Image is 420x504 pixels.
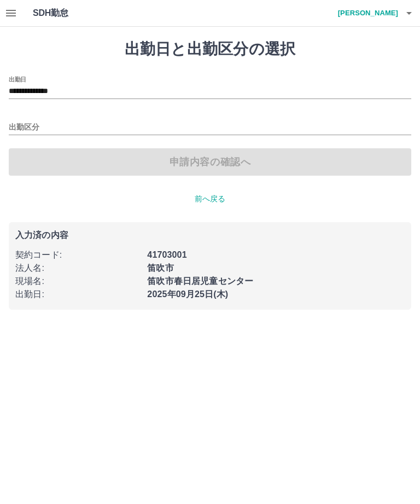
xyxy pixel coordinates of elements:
[15,288,141,301] p: 出勤日 :
[15,248,141,262] p: 契約コード :
[9,193,411,205] p: 前へ戻る
[147,289,228,299] b: 2025年09月25日(木)
[15,262,141,275] p: 法人名 :
[15,231,405,240] p: 入力済の内容
[147,250,186,259] b: 41703001
[15,275,141,288] p: 現場名 :
[9,40,411,59] h1: 出勤日と出勤区分の選択
[147,276,253,286] b: 笛吹市春日居児童センター
[147,263,173,273] b: 笛吹市
[9,75,26,83] label: 出勤日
